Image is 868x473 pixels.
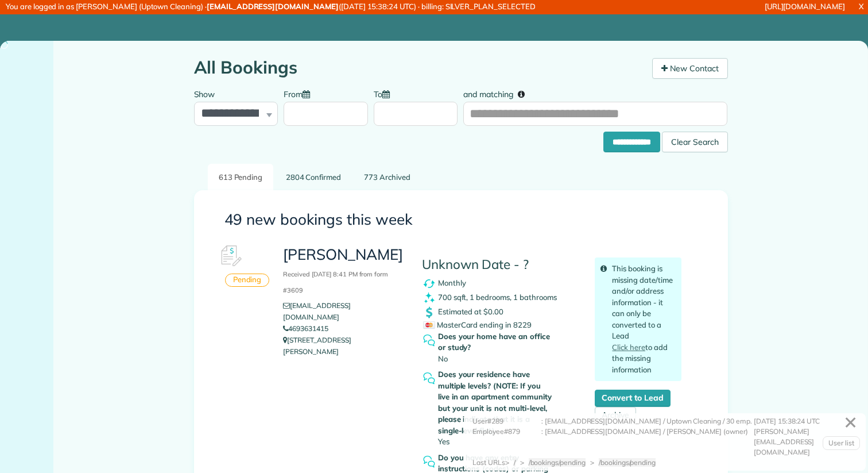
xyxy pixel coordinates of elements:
a: Archive [595,407,636,424]
img: dollar_symbol_icon-bd8a6898b2649ec353a9eba708ae97d8d7348bddd7d2aed9b7e4bf5abd9f4af5.png [422,305,436,320]
div: : [EMAIL_ADDRESS][DOMAIN_NAME] / Uptown Cleaning / 30 emp. [541,416,754,426]
span: Monthly [438,278,466,287]
p: [STREET_ADDRESS][PERSON_NAME] [283,334,404,357]
span: / [514,458,516,467]
span: 700 sqft, 1 bedrooms, 1 bathrooms [438,293,557,302]
img: clean_symbol_icon-dd072f8366c07ea3eb8378bb991ecd12595f4b76d916a6f83395f9468ae6ecae.png [422,291,436,305]
a: 773 Archived [353,164,421,191]
h3: 49 new bookings this week [224,211,697,228]
img: Booking #615330 [213,239,247,274]
h1: All Bookings [194,58,644,77]
label: and matching [463,83,533,104]
label: To [374,83,396,104]
strong: [EMAIL_ADDRESS][DOMAIN_NAME] [207,2,339,11]
a: User list [823,436,860,450]
div: Last URLs [472,457,505,468]
div: [DATE] 15:38:24 UTC [754,416,857,426]
label: From [284,83,316,104]
span: Estimated at $0.00 [438,307,503,316]
div: > > > [505,457,661,468]
a: New Contact [652,58,728,79]
div: [PERSON_NAME][EMAIL_ADDRESS][DOMAIN_NAME] [754,426,857,457]
a: ✕ [838,409,863,437]
strong: Does your home have an office or study? [438,331,554,353]
div: This booking is missing date/time and/or address information - it can only be converted to a Lead... [595,257,681,381]
div: Pending [225,274,270,287]
img: question_symbol_icon-fa7b350da2b2fea416cef77984ae4cf4944ea5ab9e3d5925827a5d6b7129d3f6.png [422,371,436,386]
img: question_symbol_icon-fa7b350da2b2fea416cef77984ae4cf4944ea5ab9e3d5925827a5d6b7129d3f6.png [422,455,436,469]
span: /bookings/pending [599,458,656,467]
img: recurrence_symbol_icon-7cc721a9f4fb8f7b0289d3d97f09a2e367b638918f1a67e51b1e7d8abe5fb8d8.png [422,276,436,291]
strong: Does your residence have multiple levels? (NOTE: If you live in an apartment community but your u... [438,369,554,436]
h3: [PERSON_NAME] [283,247,404,296]
span: Yes [438,437,449,446]
a: [EMAIL_ADDRESS][DOMAIN_NAME] [283,301,350,321]
span: /bookings/pending [529,458,586,467]
a: Clear Search [662,133,728,143]
span: No [438,354,448,363]
a: 613 Pending [208,164,274,191]
h4: Unknown Date - ? [422,257,578,272]
div: User#289 [472,416,541,426]
div: Employee#879 [472,426,541,457]
a: 4693631415 [283,324,328,333]
a: Click here [612,343,645,352]
small: Received [DATE] 8:41 PM from form #3609 [283,270,388,295]
div: Clear Search [662,132,728,152]
a: 2804 Confirmed [274,164,352,191]
img: question_symbol_icon-fa7b350da2b2fea416cef77984ae4cf4944ea5ab9e3d5925827a5d6b7129d3f6.png [422,333,436,348]
a: Convert to Lead [595,390,670,407]
span: MasterCard ending in 8229 [423,320,532,329]
div: : [EMAIL_ADDRESS][DOMAIN_NAME] / [PERSON_NAME] (owner) [541,426,754,457]
a: [URL][DOMAIN_NAME] [765,2,845,11]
